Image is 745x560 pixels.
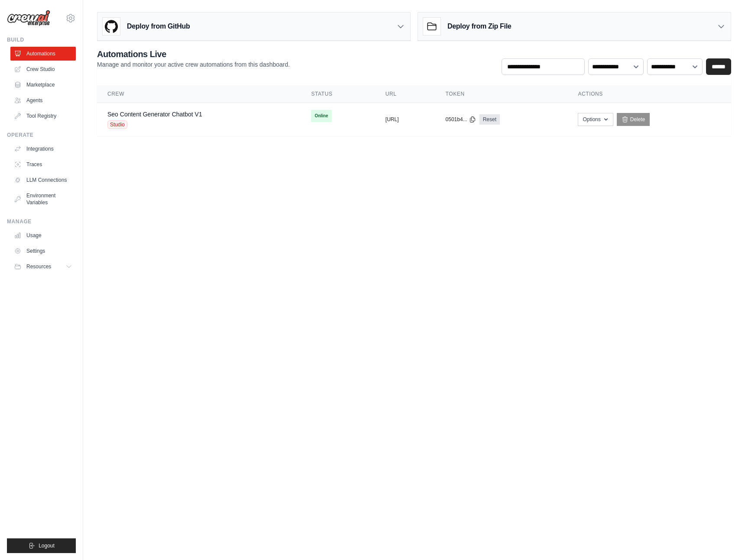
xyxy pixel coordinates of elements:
[447,21,511,32] h3: Deploy from Zip File
[97,48,290,60] h2: Automations Live
[127,21,190,32] h3: Deploy from GitHub
[10,62,76,76] a: Crew Studio
[578,113,613,126] button: Options
[7,218,76,225] div: Manage
[10,158,76,171] a: Traces
[7,10,50,26] img: Logo
[26,263,51,270] span: Resources
[10,109,76,123] a: Tool Registry
[97,85,301,103] th: Crew
[10,260,76,274] button: Resources
[39,542,55,549] span: Logout
[10,173,76,187] a: LLM Connections
[97,60,290,69] p: Manage and monitor your active crew automations from this dashboard.
[479,114,500,125] a: Reset
[107,111,202,118] a: Seo Content Generator Chatbot V1
[301,85,375,103] th: Status
[7,36,76,43] div: Build
[7,132,76,138] div: Operate
[10,93,76,107] a: Agents
[103,18,120,35] img: GitHub Logo
[567,85,731,103] th: Actions
[311,110,331,122] span: Online
[10,47,76,61] a: Automations
[10,244,76,258] a: Settings
[617,113,650,126] a: Delete
[10,78,76,92] a: Marketplace
[375,85,435,103] th: URL
[107,120,127,129] span: Studio
[446,116,476,123] button: 0501b4...
[10,189,76,209] a: Environment Variables
[7,538,76,553] button: Logout
[10,142,76,156] a: Integrations
[435,85,568,103] th: Token
[10,229,76,242] a: Usage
